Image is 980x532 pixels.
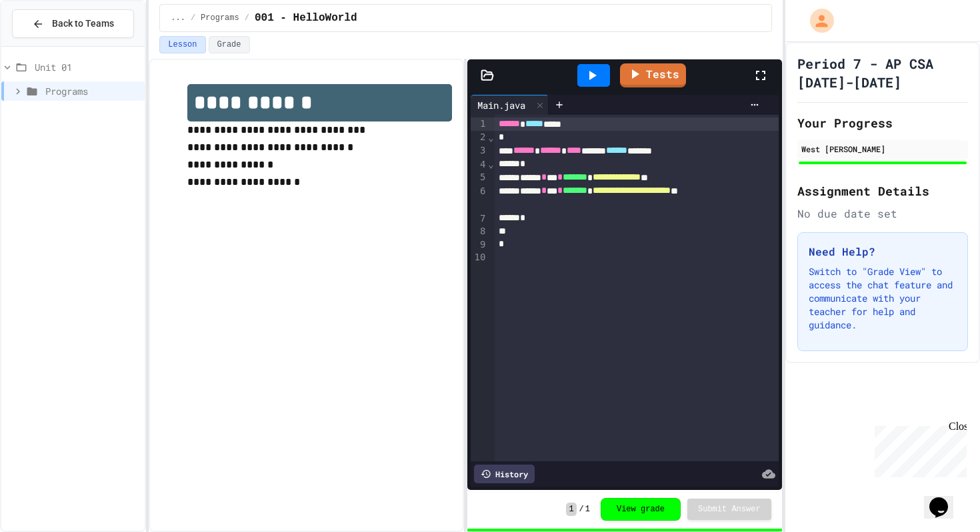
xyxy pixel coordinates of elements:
[471,131,487,144] div: 2
[809,265,957,332] p: Switch to "Grade View" to access the chat feature and communicate with your teacher for help and ...
[245,13,249,23] span: /
[797,206,968,222] div: No due date set
[471,225,487,238] div: 8
[471,158,487,172] div: 4
[687,499,771,520] button: Submit Answer
[5,5,92,85] div: Chat with us now!Close
[601,498,681,521] button: View grade
[579,504,584,515] span: /
[809,244,957,260] h3: Need Help?
[471,238,487,252] div: 9
[45,84,139,98] span: Programs
[924,479,967,519] iframe: chat widget
[869,421,967,477] iframe: chat widget
[12,9,134,38] button: Back to Teams
[159,36,205,53] button: Lesson
[471,171,487,184] div: 5
[471,185,487,212] div: 6
[566,503,576,516] span: 1
[201,13,239,23] span: Programs
[471,144,487,158] div: 3
[52,17,114,31] span: Back to Teams
[191,13,195,23] span: /
[797,113,968,132] h2: Your Progress
[471,98,532,112] div: Main.java
[620,63,686,87] a: Tests
[801,143,964,155] div: West [PERSON_NAME]
[471,251,487,264] div: 10
[487,159,494,170] span: Fold line
[585,504,590,515] span: 1
[255,10,357,26] span: 001 - HelloWorld
[797,182,968,200] h2: Assignment Details
[797,54,968,91] h1: Period 7 - AP CSA [DATE]-[DATE]
[471,95,549,115] div: Main.java
[209,36,250,53] button: Grade
[698,504,761,515] span: Submit Answer
[796,5,837,36] div: My Account
[35,60,139,74] span: Unit 01
[487,132,494,143] span: Fold line
[471,212,487,226] div: 7
[474,465,535,483] div: History
[471,117,487,131] div: 1
[171,13,185,23] span: ...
